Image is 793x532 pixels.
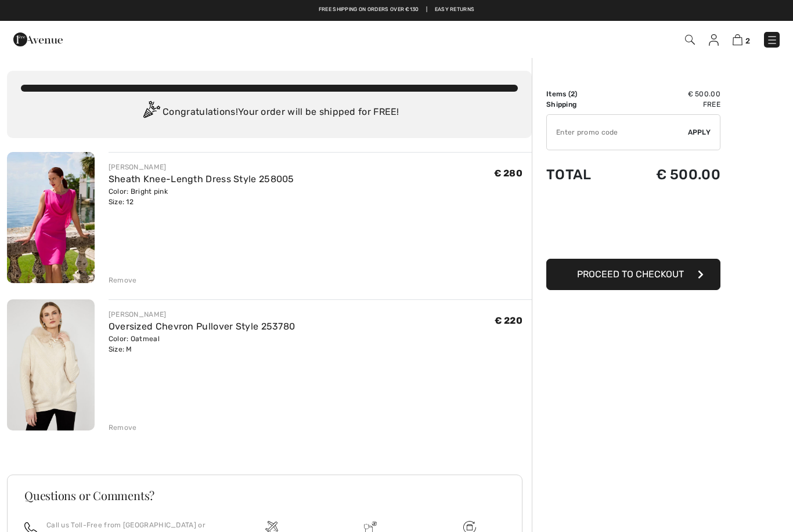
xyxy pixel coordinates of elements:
img: Oversized Chevron Pullover Style 253780 [7,299,95,430]
img: My Info [709,34,719,46]
a: 2 [733,32,750,46]
div: Color: Oatmeal Size: M [109,334,295,354]
td: Shipping [546,99,618,110]
span: | [426,6,427,14]
div: [PERSON_NAME] [109,162,294,172]
td: Total [546,155,618,194]
button: Proceed to Checkout [546,259,720,290]
div: Remove [109,422,137,433]
img: Shopping Bag [733,34,742,45]
span: Apply [688,127,711,137]
iframe: PayPal [546,194,720,255]
a: Oversized Chevron Pullover Style 253780 [109,321,295,332]
span: € 220 [495,315,523,326]
a: 1ère Avenue [13,33,63,44]
span: 2 [571,90,575,98]
div: Remove [109,275,137,285]
td: € 500.00 [618,155,720,194]
td: € 500.00 [618,89,720,99]
div: Congratulations! Your order will be shipped for FREE! [21,101,518,124]
a: Easy Returns [435,6,475,14]
span: Proceed to Checkout [577,269,684,280]
td: Items ( ) [546,89,618,99]
a: Free shipping on orders over €130 [319,6,419,14]
input: Promo code [547,115,688,150]
div: Color: Bright pink Size: 12 [109,186,294,207]
div: [PERSON_NAME] [109,309,295,320]
a: Sheath Knee-Length Dress Style 258005 [109,173,294,184]
td: Free [618,99,720,110]
h3: Questions or Comments? [24,490,505,501]
img: Congratulation2.svg [139,101,163,124]
span: € 280 [494,168,523,179]
img: Search [685,35,695,45]
img: Menu [766,34,778,46]
img: 1ère Avenue [13,28,63,51]
img: Sheath Knee-Length Dress Style 258005 [7,152,95,283]
span: 2 [745,37,750,45]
